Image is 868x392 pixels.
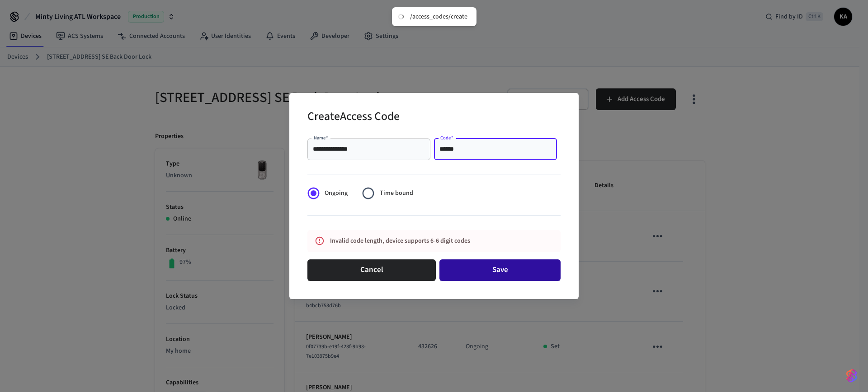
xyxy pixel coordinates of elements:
[325,189,348,198] span: Ongoing
[380,189,413,198] span: Time bound
[439,259,561,281] button: Save
[307,259,436,281] button: Cancel
[330,233,521,249] div: Invalid code length, device supports 6-6 digit codes
[440,134,453,141] label: Code
[410,13,467,21] div: /access_codes/create
[846,369,857,383] img: SeamLogoGradient.69752ec5.svg
[314,134,328,141] label: Name
[307,104,400,131] h2: Create Access Code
